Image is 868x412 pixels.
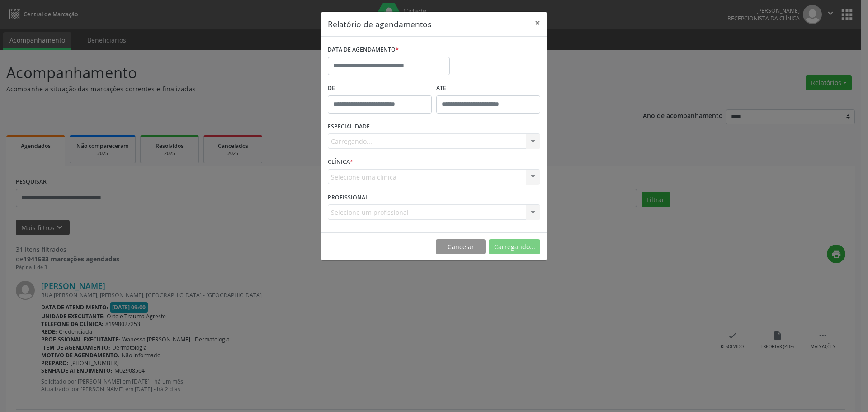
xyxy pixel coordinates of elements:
[528,12,547,34] button: Close
[436,239,486,255] button: Cancelar
[328,81,432,95] label: De
[328,18,431,30] h5: Relatório de agendamentos
[328,43,399,57] label: DATA DE AGENDAMENTO
[328,155,353,169] label: CLÍNICA
[328,190,368,204] label: PROFISSIONAL
[436,81,540,95] label: ATÉ
[489,239,540,255] button: Carregando...
[328,120,370,134] label: ESPECIALIDADE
